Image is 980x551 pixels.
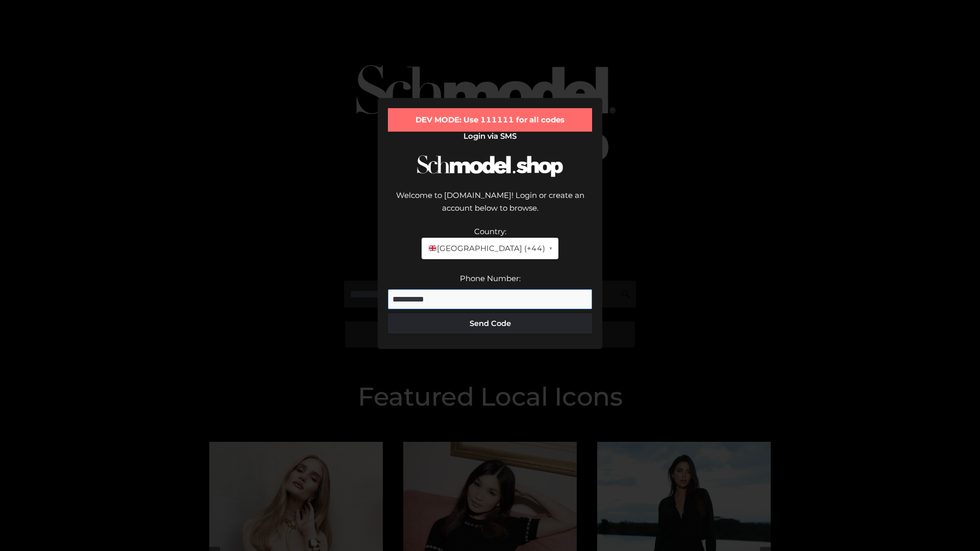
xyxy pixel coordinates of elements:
[388,132,592,141] h2: Login via SMS
[388,189,592,225] div: Welcome to [DOMAIN_NAME]! Login or create an account below to browse.
[388,108,592,132] div: DEV MODE: Use 111111 for all codes
[413,146,567,186] img: Schmodel Logo
[428,242,545,255] span: [GEOGRAPHIC_DATA] (+44)
[460,273,521,283] label: Phone Number:
[388,313,592,334] button: Send Code
[429,244,436,252] img: 🇬🇧
[474,227,506,236] label: Country:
